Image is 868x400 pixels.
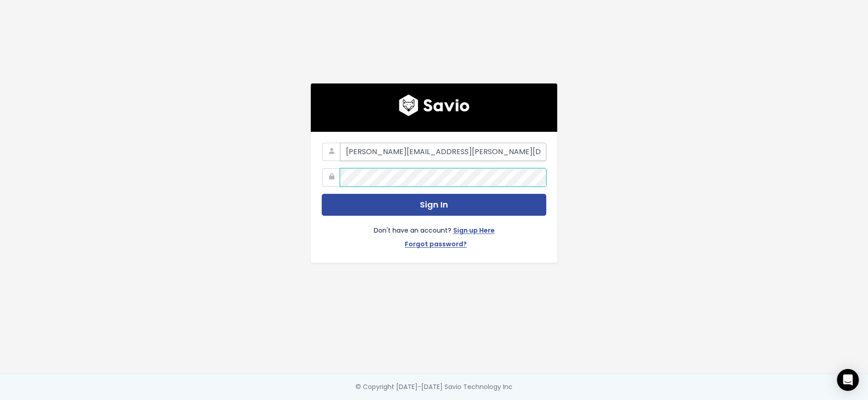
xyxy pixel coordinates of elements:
div: © Copyright [DATE]-[DATE] Savio Technology Inc [356,381,512,393]
a: Forgot password? [405,239,467,252]
a: Sign up Here [453,225,495,238]
div: Don't have an account? [322,216,546,251]
button: Sign In [322,194,546,216]
input: Your Work Email Address [340,143,546,161]
div: Open Intercom Messenger [837,369,859,391]
img: logo600x187.a314fd40982d.png [399,94,470,116]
